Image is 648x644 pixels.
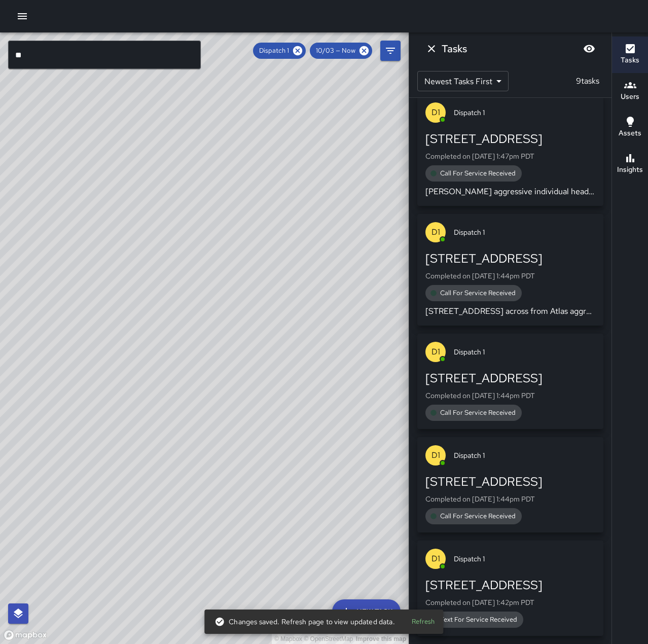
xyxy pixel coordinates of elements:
button: D1Dispatch 1[STREET_ADDRESS]Completed on [DATE] 1:42pm PDTText For Service Received [417,541,603,636]
button: New Task [332,599,401,624]
h6: Tasks [442,41,467,57]
span: Call For Service Received [434,168,522,178]
button: Insights [612,146,648,183]
button: Users [612,73,648,110]
span: 10/03 — Now [310,46,362,56]
button: D1Dispatch 1[STREET_ADDRESS]Completed on [DATE] 1:47pm PDTCall For Service Received[PERSON_NAME] ... [417,94,603,206]
p: D1 [431,106,440,119]
div: Changes saved. Refresh page to view updated data. [214,613,394,631]
p: [PERSON_NAME] aggressive individual heading towards [GEOGRAPHIC_DATA]. Assigned Cobra 5. [425,186,595,198]
h6: Tasks [621,55,639,66]
p: Completed on [DATE] 1:44pm PDT [425,494,595,504]
button: Filters [380,41,401,61]
h6: Insights [617,164,643,175]
span: Dispatch 1 [253,46,295,56]
button: D1Dispatch 1[STREET_ADDRESS]Completed on [DATE] 1:44pm PDTCall For Service Received [417,437,603,532]
button: D1Dispatch 1[STREET_ADDRESS]Completed on [DATE] 1:44pm PDTCall For Service Received [417,334,603,429]
span: Call For Service Received [434,288,522,298]
span: Text For Service Received [434,615,523,625]
button: Dismiss [421,39,442,59]
div: [STREET_ADDRESS] [425,251,595,267]
div: [STREET_ADDRESS] [425,370,595,386]
p: D1 [431,449,440,461]
span: Dispatch 1 [454,554,595,564]
p: Completed on [DATE] 1:42pm PDT [425,597,595,607]
p: D1 [431,226,440,238]
p: D1 [431,553,440,565]
button: Refresh [407,614,440,630]
span: Dispatch 1 [454,450,595,460]
div: [STREET_ADDRESS] [425,577,595,593]
button: D1Dispatch 1[STREET_ADDRESS]Completed on [DATE] 1:44pm PDTCall For Service Received[STREET_ADDRES... [417,214,603,326]
p: 9 tasks [572,75,603,87]
span: Call For Service Received [434,511,522,521]
span: Dispatch 1 [454,108,595,118]
p: Completed on [DATE] 1:44pm PDT [425,271,595,281]
button: Blur [579,39,599,59]
button: Assets [612,110,648,146]
span: Dispatch 1 [454,227,595,237]
div: Newest Tasks First [417,71,509,91]
span: Dispatch 1 [454,347,595,357]
p: D1 [431,346,440,358]
div: [STREET_ADDRESS] [425,131,595,147]
div: 10/03 — Now [310,43,372,59]
div: [STREET_ADDRESS] [425,474,595,490]
button: Tasks [612,37,648,73]
div: Dispatch 1 [253,43,306,59]
h6: Assets [619,128,641,139]
span: Call For Service Received [434,408,522,418]
p: Completed on [DATE] 1:44pm PDT [425,390,595,401]
p: [STREET_ADDRESS] across from Atlas aggressive individual. Assigned Sierra 6 and Cobra 5. [425,305,595,317]
h6: Users [621,91,639,102]
p: Completed on [DATE] 1:47pm PDT [425,151,595,161]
